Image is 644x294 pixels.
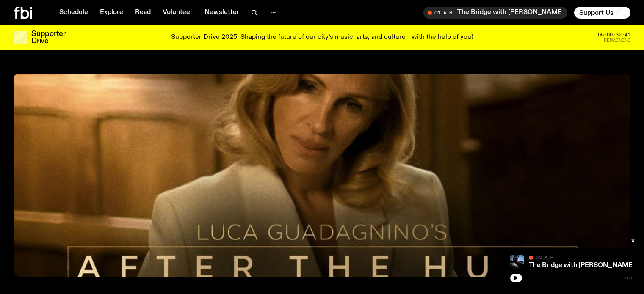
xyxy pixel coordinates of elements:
button: On AirThe Bridge with [PERSON_NAME] [423,7,567,19]
img: People climb Sydney's Harbour Bridge [510,255,524,269]
span: Support Us [579,9,614,16]
span: On Air [536,255,553,260]
span: 05:00:32:41 [598,33,630,37]
button: Support Us [574,7,630,19]
p: Supporter Drive 2025: Shaping the future of our city’s music, arts, and culture - with the help o... [171,34,473,41]
a: Explore [95,7,128,19]
a: Read [130,7,156,19]
span: Remaining [604,38,630,43]
h3: Supporter Drive [31,30,65,45]
a: The Bridge with [PERSON_NAME] [529,262,635,269]
a: Schedule [54,7,93,19]
a: Volunteer [158,7,198,19]
a: Newsletter [199,7,244,19]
